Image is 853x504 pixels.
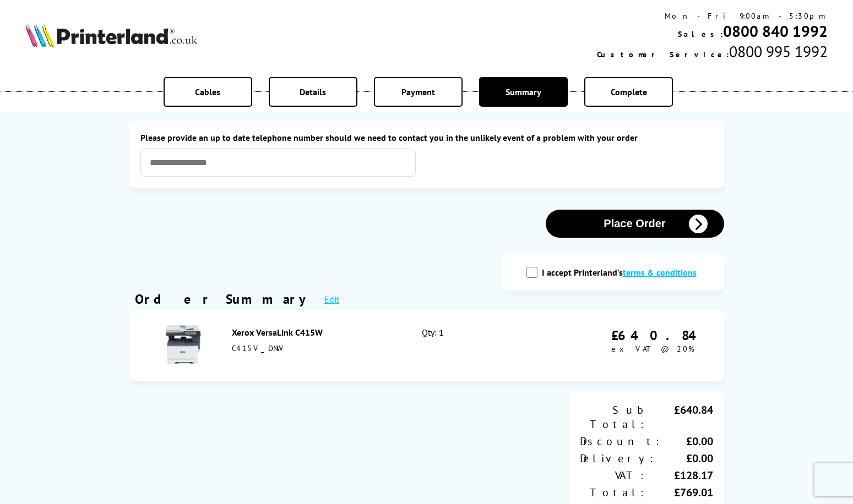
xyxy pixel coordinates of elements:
div: Mon - Fri 9:00am - 5:30pm [597,11,828,21]
div: Xerox VersaLink C415W [232,327,398,338]
div: Discount: [580,434,662,448]
div: £640.84 [646,403,713,431]
div: C415V_DNW [232,343,398,353]
div: £0.00 [662,434,713,448]
label: Please provide an up to date telephone number should we need to contact you in the unlikely event... [140,132,713,143]
div: Sub Total: [580,403,646,431]
div: Total: [580,485,646,500]
a: Edit [324,294,339,305]
span: Sales: [678,29,723,39]
span: 0800 995 1992 [729,41,828,62]
div: £640.84 [611,327,708,344]
button: Place Order [546,210,724,238]
div: Delivery: [580,451,656,465]
div: £0.00 [656,451,713,465]
div: £128.17 [646,468,713,483]
div: VAT: [580,468,646,483]
img: Printerland Logo [25,23,197,47]
a: modal_tc [623,267,697,278]
img: Xerox VersaLink C415W [164,325,203,364]
div: Order Summary [135,291,313,308]
div: £769.01 [646,485,713,500]
span: Cables [195,86,220,97]
div: Qty: 1 [422,327,536,364]
span: Payment [401,86,435,97]
span: Customer Service: [597,50,729,59]
span: Summary [506,86,541,97]
span: Complete [611,86,647,97]
label: I accept Printerland's [542,267,702,278]
a: 0800 840 1992 [723,21,828,41]
span: Details [300,86,326,97]
span: ex VAT @ 20% [611,344,694,354]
